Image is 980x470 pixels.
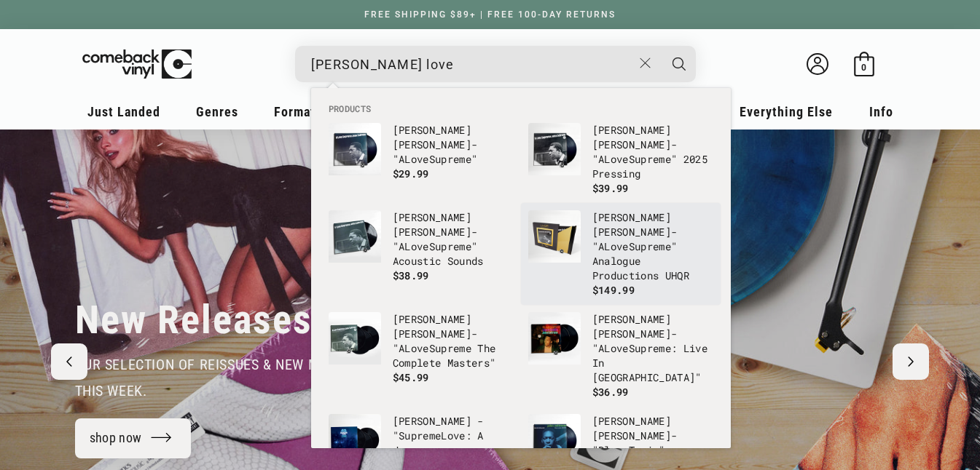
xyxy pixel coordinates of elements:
[274,104,322,119] span: Formats
[75,296,313,344] h2: New Releases
[632,47,659,79] button: Close
[592,312,713,385] p: [PERSON_NAME] - "A Supreme: Live In [GEOGRAPHIC_DATA]"
[592,123,713,181] p: [PERSON_NAME] - "A Supreme" 2025 Pressing
[393,312,514,370] p: [PERSON_NAME] - "A Supreme The Complete Masters"
[528,210,581,263] img: John Coltrane - "A Love Supreme" Analogue Productions UHQR
[592,210,713,283] p: [PERSON_NAME] - "A Supreme" Analogue Productions UHQR
[592,327,671,340] b: [PERSON_NAME]
[740,104,833,119] span: Everything Else
[329,123,514,193] a: John Coltrane - "A Love Supreme" [PERSON_NAME][PERSON_NAME]- "ALoveSupreme" $29.99
[528,312,713,399] a: John Coltrane - "A Love Supreme: Live In Seattle" [PERSON_NAME][PERSON_NAME]- "ALoveSupreme: Live...
[329,210,381,263] img: John Coltrane - "A Love Supreme" Acoustic Sounds
[592,225,671,239] b: [PERSON_NAME]
[393,327,471,340] b: [PERSON_NAME]
[528,210,713,298] a: John Coltrane - "A Love Supreme" Analogue Productions UHQR [PERSON_NAME][PERSON_NAME]- "ALoveSupr...
[521,116,721,203] li: products: John Coltrane - "A Love Supreme" 2025 Pressing
[393,123,514,167] p: [PERSON_NAME] - "A Supreme"
[329,312,381,365] img: John Coltrane - "A Love Supreme The Complete Masters"
[393,138,471,151] b: [PERSON_NAME]
[604,239,628,253] b: Love
[311,49,632,79] input: When autocomplete results are available use up and down arrows to review and enter to select
[869,104,893,119] span: Info
[661,46,697,82] button: Search
[321,103,721,116] li: Products
[329,210,514,283] a: John Coltrane - "A Love Supreme" Acoustic Sounds [PERSON_NAME][PERSON_NAME]- "ALoveSupreme" Acous...
[528,123,713,196] a: John Coltrane - "A Love Supreme" 2025 Pressing [PERSON_NAME][PERSON_NAME]- "ALoveSupreme" 2025 Pr...
[393,225,471,239] b: [PERSON_NAME]
[404,341,428,355] b: Love
[592,429,671,442] b: [PERSON_NAME]
[329,312,514,385] a: John Coltrane - "A Love Supreme The Complete Masters" [PERSON_NAME][PERSON_NAME]- "ALoveSupreme T...
[350,9,630,20] a: FREE SHIPPING $89+ | FREE 100-DAY RETURNS
[592,385,629,399] span: $36.99
[75,418,192,458] a: shop now
[592,414,713,458] p: [PERSON_NAME] - "Blue Train"
[521,305,721,407] li: products: John Coltrane - "A Love Supreme: Live In Seattle"
[87,104,160,119] span: Just Landed
[404,239,428,253] b: Love
[393,210,514,268] p: [PERSON_NAME] - "A Supreme" Acoustic Sounds
[404,152,428,166] b: Love
[528,414,581,466] img: John Coltrane - "Blue Train"
[321,116,521,200] li: products: John Coltrane - "A Love Supreme"
[592,283,635,297] span: $149.99
[441,429,465,442] b: Love
[592,181,629,195] span: $39.99
[196,104,238,119] span: Genres
[861,62,866,73] span: 0
[329,123,381,175] img: John Coltrane - "A Love Supreme"
[393,370,429,384] span: $45.99
[521,203,721,305] li: products: John Coltrane - "A Love Supreme" Analogue Productions UHQR
[604,341,628,355] b: Love
[321,305,521,392] li: products: John Coltrane - "A Love Supreme The Complete Masters"
[75,356,449,399] span: our selection of reissues & new music that dropped this week.
[604,152,628,166] b: Love
[329,414,381,466] img: Sean Khan - "Supreme Love: A Journey Through Coltrane"
[393,268,429,282] span: $38.99
[393,167,429,180] span: $29.99
[592,138,671,151] b: [PERSON_NAME]
[321,203,521,290] li: products: John Coltrane - "A Love Supreme" Acoustic Sounds
[528,123,581,175] img: John Coltrane - "A Love Supreme" 2025 Pressing
[295,46,696,82] div: Search
[311,88,731,448] div: Products
[528,312,581,365] img: John Coltrane - "A Love Supreme: Live In Seattle"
